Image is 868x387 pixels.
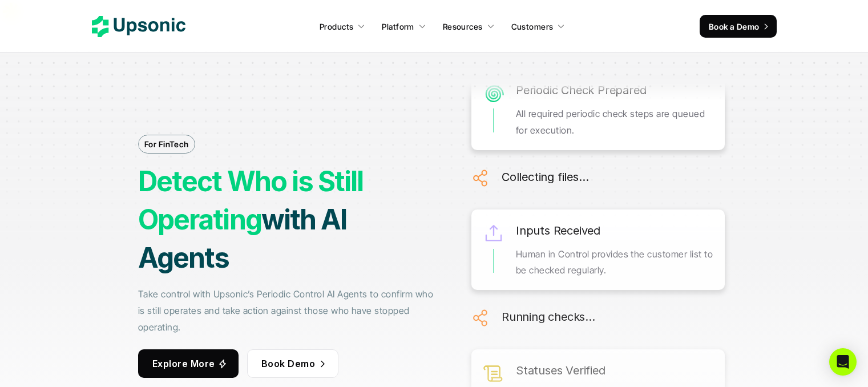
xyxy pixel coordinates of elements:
p: All required periodic check steps are queued for execution. [516,106,713,139]
div: Open Intercom Messenger [829,348,857,376]
p: Book Demo [261,356,314,372]
h6: Running checks… [502,307,595,326]
p: Take control with Upsonic’s Periodic Control AI Agents to confirm who is still operates and take ... [138,286,438,335]
p: Platform [382,21,414,33]
h6: Statuses Verified [516,361,605,380]
p: For FinTech [144,138,189,150]
h6: Periodic Check Prepared [516,80,646,100]
p: Human in Control provides the customer list to be checked regularly. [516,246,713,279]
strong: with AI Agents [138,203,352,275]
p: Explore More [152,356,215,372]
p: Products [320,21,353,33]
p: Customers [511,21,554,33]
h6: Collecting files… [502,167,589,187]
p: Book a Demo [709,21,760,33]
strong: Detect Who is Still Operating [138,164,369,236]
a: Products [313,16,372,37]
a: Book Demo [247,349,338,378]
p: Resources [443,21,483,33]
h6: Inputs Received [516,221,600,240]
a: Explore More [138,349,239,378]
